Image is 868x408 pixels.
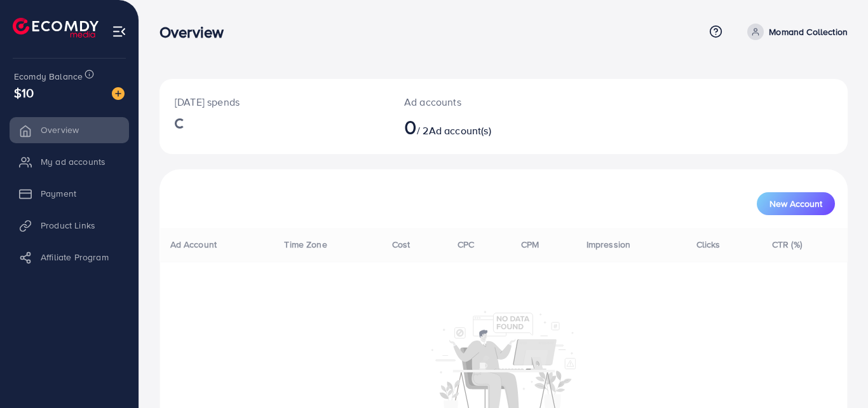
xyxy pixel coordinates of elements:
[175,94,374,109] p: [DATE] spends
[14,70,83,83] span: Ecomdy Balance
[404,112,417,141] span: 0
[404,115,546,139] h2: / 2
[159,23,234,41] h3: Overview
[112,87,125,100] img: image
[770,199,822,208] span: New Account
[769,24,848,39] p: Momand Collection
[13,18,98,38] img: logo
[14,83,34,102] span: $10
[112,24,126,39] img: menu
[404,94,546,109] p: Ad accounts
[429,123,491,137] span: Ad account(s)
[742,24,848,40] a: Momand Collection
[757,192,835,215] button: New Account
